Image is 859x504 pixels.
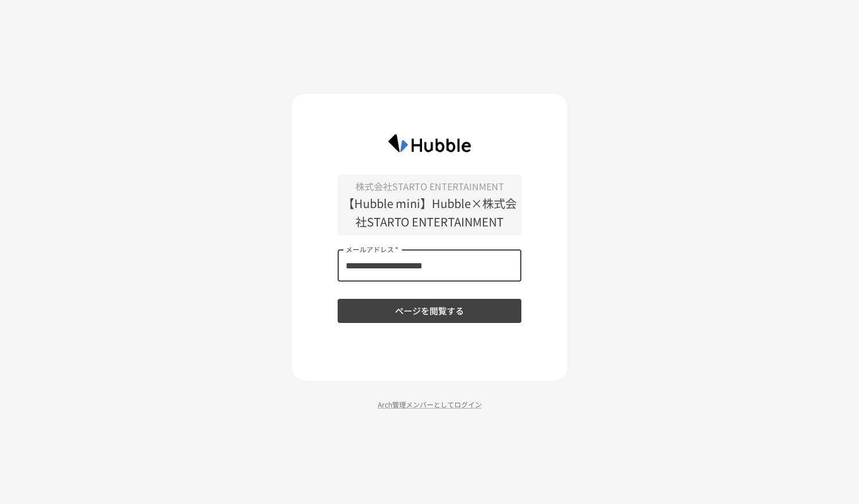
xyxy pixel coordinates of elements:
[292,399,567,410] p: Arch管理メンバーとしてログイン
[338,194,521,231] p: 【Hubble mini】Hubble×株式会社STARTO ENTERTAINMENT
[378,128,482,158] img: HzDRNkGCf7KYO4GfwKnzITak6oVsp5RHeZBEM1dQFiQ
[346,244,398,254] label: メールアドレス
[338,179,521,194] p: 株式会社STARTO ENTERTAINMENT
[338,299,521,323] button: ページを閲覧する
